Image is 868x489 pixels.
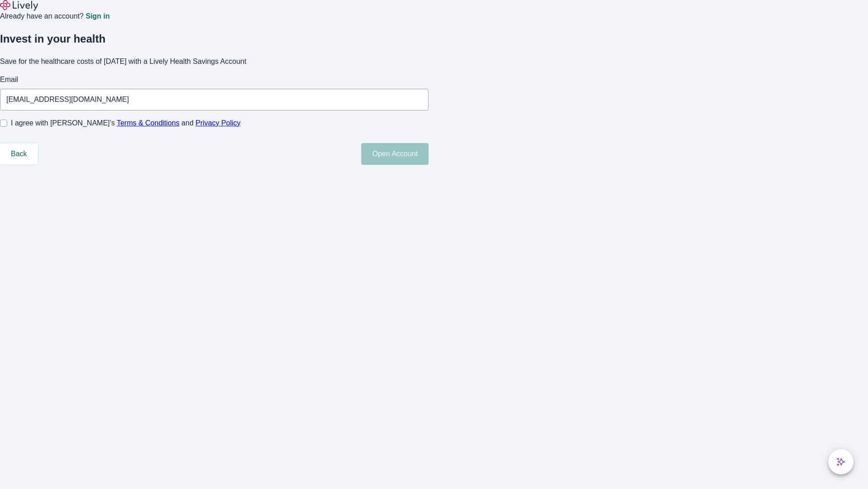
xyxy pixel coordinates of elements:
a: Sign in [85,13,109,20]
a: Privacy Policy [196,119,241,127]
span: I agree with [PERSON_NAME]’s and [11,118,241,129]
button: chat [828,449,854,475]
svg: Lively AI Assistant [836,457,845,466]
a: Terms & Conditions [117,119,179,127]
